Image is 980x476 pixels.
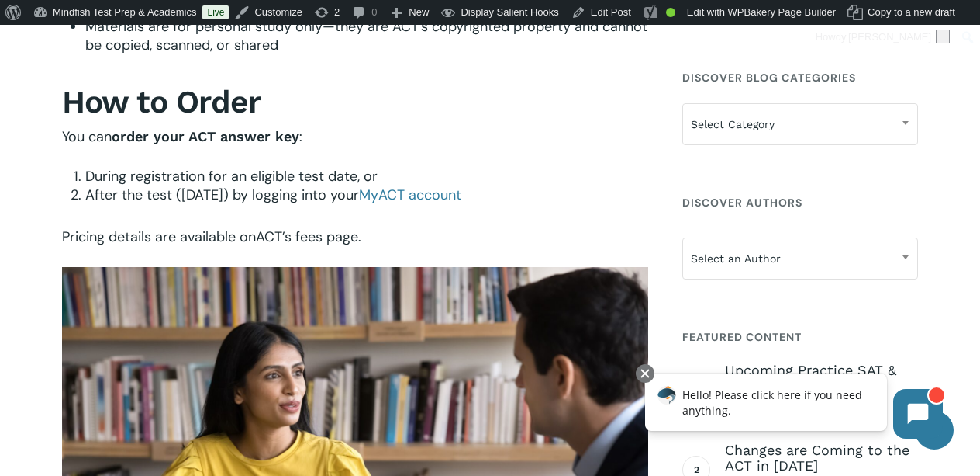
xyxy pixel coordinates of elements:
span: During registration for an eligible test date, or [85,167,378,186]
span: Select an Author [683,242,917,275]
span: You can [62,127,112,146]
iframe: Chatbot [629,361,958,454]
span: Materials are for personal study only—they are ACT’s copyrighted property and cannot be copied, s... [85,17,647,54]
h4: Featured Content [682,323,918,351]
span: [PERSON_NAME] [848,31,931,43]
b: How to Order [62,83,261,120]
span: Changes are Coming to the ACT in [DATE] [725,443,918,474]
h4: Discover Blog Categories [682,64,918,92]
span: Select Category [683,108,917,141]
h4: Discover Authors [682,189,918,217]
span: Select an Author [682,238,918,280]
span: After the test ([DATE]) by logging into your [85,186,359,204]
span: . [358,228,361,246]
span: : [299,127,302,146]
a: ACT’s fees page [256,228,358,246]
div: Good [666,8,675,17]
span: Pricing details are available on [62,228,256,246]
a: MyACT account [359,186,461,204]
a: Live [202,5,229,19]
span: Select Category [682,103,918,145]
b: order your ACT answer key [112,128,299,144]
a: Howdy, [810,25,956,50]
